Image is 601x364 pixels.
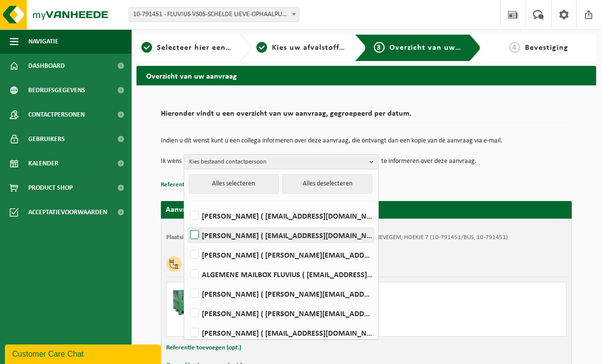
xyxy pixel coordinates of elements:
[166,342,241,354] button: Referentie toevoegen (opt.)
[184,154,379,169] button: Kies bestaand contactpersoon
[141,42,152,53] span: 1
[28,102,85,127] span: Contactpersonen
[141,42,232,54] a: 1Selecteer hier een vestiging
[161,110,572,123] h2: Hieronder vindt u een overzicht van uw aanvraag, gegroepeerd per datum.
[166,206,239,214] strong: Aanvraag voor [DATE]
[28,78,85,102] span: Bedrijfsgegevens
[188,228,373,243] label: [PERSON_NAME] ( [EMAIL_ADDRESS][DOMAIN_NAME] )
[28,200,107,224] span: Acceptatievoorwaarden
[525,44,568,52] span: Bevestiging
[188,325,373,340] label: [PERSON_NAME] ( [EMAIL_ADDRESS][DOMAIN_NAME] )
[189,155,366,169] span: Kies bestaand contactpersoon
[157,44,262,52] span: Selecteer hier een vestiging
[188,247,373,262] label: [PERSON_NAME] ( [PERSON_NAME][EMAIL_ADDRESS][DOMAIN_NAME] )
[129,8,299,21] span: 10-791451 - FLUVIUS VS05-SCHELDE LIEVE-OPHAALPUNT LIEVEGEM - LIEVEGEM
[389,44,492,52] span: Overzicht van uw aanvraag
[272,44,406,52] span: Kies uw afvalstoffen en recipiënten
[166,234,209,241] strong: Plaatsingsadres:
[28,127,65,151] span: Gebruikers
[509,42,520,53] span: 4
[161,179,236,191] button: Referentie toevoegen (opt.)
[28,151,58,176] span: Kalender
[282,174,372,194] button: Alles deselecteren
[136,66,596,85] h2: Overzicht van uw aanvraag
[161,138,572,144] p: Indien u dit wenst kunt u een collega informeren over deze aanvraag, die ontvangt dan een kopie v...
[189,174,279,194] button: Alles selecteren
[28,29,58,54] span: Navigatie
[172,287,201,317] img: PB-HB-1400-HPE-GN-01.png
[28,176,73,200] span: Product Shop
[188,267,373,282] label: ALGEMENE MAILBOX FLUVIUS ( [EMAIL_ADDRESS][DOMAIN_NAME] )
[161,154,181,169] p: Ik wens
[256,42,267,53] span: 2
[381,154,477,169] p: te informeren over deze aanvraag.
[188,306,373,321] label: [PERSON_NAME] ( [PERSON_NAME][EMAIL_ADDRESS][DOMAIN_NAME] )
[129,7,299,22] span: 10-791451 - FLUVIUS VS05-SCHELDE LIEVE-OPHAALPUNT LIEVEGEM - LIEVEGEM
[374,42,385,53] span: 3
[188,286,373,301] label: [PERSON_NAME] ( [PERSON_NAME][EMAIL_ADDRESS][DOMAIN_NAME] )
[5,343,163,364] iframe: chat widget
[256,42,347,54] a: 2Kies uw afvalstoffen en recipiënten
[188,208,373,223] label: [PERSON_NAME] ( [EMAIL_ADDRESS][DOMAIN_NAME] )
[28,54,65,78] span: Dashboard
